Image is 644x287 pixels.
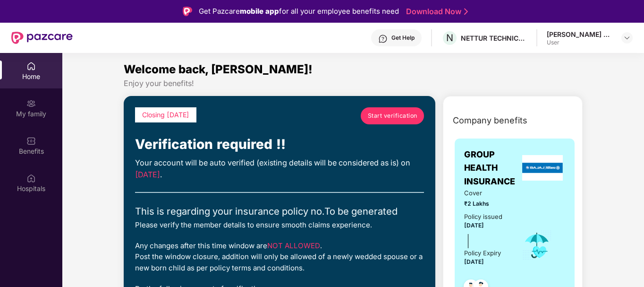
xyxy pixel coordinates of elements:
[124,62,313,76] span: Welcome back, [PERSON_NAME]!
[135,157,424,181] div: Your account will be auto verified (existing details will be considered as is) on .
[446,32,453,43] span: N
[464,7,468,17] img: Stroke
[453,114,527,127] span: Company benefits
[464,199,508,208] span: ₹2 Lakhs
[124,78,583,88] div: Enjoy your benefits!
[361,107,424,124] a: Start verification
[26,174,36,183] img: svg+xml;base64,PHN2ZyBpZD0iSG9zcGl0YWxzIiB4bWxucz0iaHR0cDovL3d3dy53My5vcmcvMjAwMC9zdmciIHdpZHRoPS...
[547,39,613,46] div: User
[406,7,465,17] a: Download Now
[464,212,502,222] div: Policy issued
[464,248,501,258] div: Policy Expiry
[464,222,484,229] span: [DATE]
[199,6,399,17] div: Get Pazcare for all your employee benefits need
[142,111,189,119] span: Closing [DATE]
[267,241,320,250] span: NOT ALLOWED
[135,134,424,155] div: Verification required !!
[547,30,613,39] div: [PERSON_NAME] Dei
[26,136,36,146] img: svg+xml;base64,PHN2ZyBpZD0iQmVuZWZpdHMiIHhtbG5zPSJodHRwOi8vd3d3LnczLm9yZy8yMDAwL3N2ZyIgd2lkdGg9Ij...
[11,32,73,44] img: New Pazcare Logo
[378,34,388,43] img: svg+xml;base64,PHN2ZyBpZD0iSGVscC0zMngzMiIgeG1sbnM9Imh0dHA6Ly93d3cudzMub3JnLzIwMDAvc3ZnIiB3aWR0aD...
[461,34,527,43] div: NETTUR TECHNICAL TRAINING FOUNDATION
[135,219,424,231] div: Please verify the member details to ensure smooth claims experience.
[26,61,36,71] img: svg+xml;base64,PHN2ZyBpZD0iSG9tZSIgeG1sbnM9Imh0dHA6Ly93d3cudzMub3JnLzIwMDAvc3ZnIiB3aWR0aD0iMjAiIG...
[240,7,279,16] strong: mobile app
[135,204,424,219] div: This is regarding your insurance policy no. To be generated
[464,188,508,198] span: Cover
[135,170,160,179] span: [DATE]
[623,34,631,42] img: svg+xml;base64,PHN2ZyBpZD0iRHJvcGRvd24tMzJ4MzIiIHhtbG5zPSJodHRwOi8vd3d3LnczLm9yZy8yMDAwL3N2ZyIgd2...
[26,99,36,108] img: svg+xml;base64,PHN2ZyB3aWR0aD0iMjAiIGhlaWdodD0iMjAiIHZpZXdCb3g9IjAgMCAyMCAyMCIgZmlsbD0ibm9uZSIgeG...
[391,34,415,42] div: Get Help
[522,155,563,181] img: insurerLogo
[522,230,552,261] img: icon
[183,7,192,16] img: Logo
[368,111,417,120] span: Start verification
[135,240,424,274] div: Any changes after this time window are . Post the window closure, addition will only be allowed o...
[464,258,484,265] span: [DATE]
[464,148,520,188] span: GROUP HEALTH INSURANCE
